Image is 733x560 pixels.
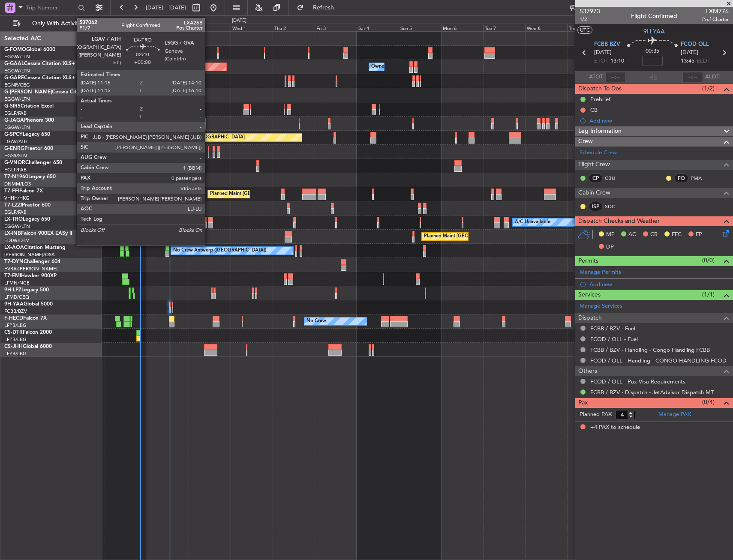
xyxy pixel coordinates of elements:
[674,174,688,183] div: FO
[4,203,22,208] span: T7-LZZI
[4,189,19,194] span: T7-FFI
[210,188,345,201] div: Planned Maint [GEOGRAPHIC_DATA] ([GEOGRAPHIC_DATA])
[306,315,326,328] div: No Crew
[130,103,265,116] div: Planned Maint [GEOGRAPHIC_DATA] ([GEOGRAPHIC_DATA])
[578,366,597,376] span: Others
[681,40,709,49] span: FCOD OLL
[4,47,26,52] span: G-FOMO
[525,24,567,31] div: Wed 8
[4,174,56,180] a: T7-N1960Legacy 650
[515,216,550,229] div: A/C Unavailable
[580,410,612,419] label: Planned PAX
[4,160,25,165] span: G-VNOR
[4,280,30,286] a: LFMN/NCE
[232,17,246,24] div: [DATE]
[577,26,592,34] button: UTC
[4,110,27,117] a: EGLF/FAB
[146,4,186,12] span: [DATE] - [DATE]
[578,290,601,300] span: Services
[107,89,142,102] div: A/C Unavailable
[4,209,27,216] a: EGLF/FAB
[594,40,620,49] span: FCBB BZV
[580,302,622,311] a: Manage Services
[4,223,30,230] a: EGGW/LTN
[605,203,624,210] a: SDC
[4,90,52,95] span: G-[PERSON_NAME]
[315,24,357,31] div: Fri 3
[4,160,62,165] a: G-VNORChallenger 650
[578,188,610,198] span: Cabin Crew
[580,268,621,277] a: Manage Permits
[578,137,593,147] span: Crew
[22,21,90,27] span: Only With Activity
[4,104,21,109] span: G-SIRS
[590,96,610,103] div: Prebrief
[4,302,53,307] a: 9H-YAAGlobal 5000
[631,12,677,21] div: Flight Confirmed
[4,174,28,180] span: T7-N1960
[4,245,24,250] span: LX-AOA
[4,124,30,131] a: EGGW/LTN
[605,72,626,82] input: --:--
[105,24,147,31] div: Sun 28
[4,132,50,137] a: G-SPCYLegacy 650
[578,398,588,408] span: Pax
[424,230,559,243] div: Planned Maint [GEOGRAPHIC_DATA] ([GEOGRAPHIC_DATA])
[4,68,30,74] a: EGGW/LTN
[578,84,622,94] span: Dispatch To-Dos
[4,322,27,329] a: LFPB/LBG
[4,61,75,66] a: G-GAALCessna Citation XLS+
[4,287,49,293] a: 9H-LPZLegacy 500
[189,24,231,31] div: Tue 30
[702,290,715,299] span: (1/1)
[4,54,30,60] a: EGGW/LTN
[399,24,441,31] div: Sun 5
[702,84,715,93] span: (1/2)
[650,231,658,239] span: CR
[4,118,24,123] span: G-JAGA
[306,5,342,11] span: Refresh
[4,330,52,335] a: CS-DTRFalcon 2000
[4,132,23,137] span: G-SPCY
[702,256,715,265] span: (0/0)
[567,24,609,31] div: Thu 9
[578,313,602,323] span: Dispatch
[4,316,47,321] a: F-HECDFalcon 7X
[589,73,603,81] span: ATOT
[691,174,710,182] a: PMA
[231,24,273,31] div: Wed 1
[4,61,24,66] span: G-GAAL
[4,189,43,194] a: T7-FFIFalcon 7X
[441,24,483,31] div: Mon 6
[4,195,30,201] a: VHHH/HKG
[371,60,386,73] div: Owner
[628,231,636,239] span: AC
[4,138,27,145] a: LGAV/ATH
[4,47,55,52] a: G-FOMOGlobal 6000
[65,202,204,215] div: A/C Unavailable [GEOGRAPHIC_DATA] ([GEOGRAPHIC_DATA])
[590,389,714,396] a: FCBB / BZV - Dispatch - JetAdvisor Dispatch MT
[590,423,640,432] span: +4 PAX to schedule
[672,231,682,239] span: FFC
[273,24,315,31] div: Thu 2
[4,336,27,343] a: LFPB/LBG
[578,126,622,136] span: Leg Information
[4,316,23,321] span: F-HECD
[4,308,27,314] a: FCBB/BZV
[696,231,702,239] span: FP
[702,398,715,407] span: (0/4)
[4,82,30,88] a: EGNR/CEG
[4,96,30,102] a: EGGW/LTN
[681,48,698,57] span: [DATE]
[4,75,24,81] span: G-GARE
[590,325,635,332] a: FCBB / BZV - Fuel
[4,344,52,349] a: CS-JHHGlobal 6000
[4,231,21,236] span: LX-INB
[4,231,72,236] a: LX-INBFalcon 900EX EASy II
[4,181,31,187] a: DNMM/LOS
[605,174,624,182] a: CBU
[590,357,727,364] a: FCOD / OLL - Handling - CONGO HANDLING FCOD
[4,237,30,244] a: EDLW/DTM
[589,117,729,124] div: Add new
[4,330,23,335] span: CS-DTR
